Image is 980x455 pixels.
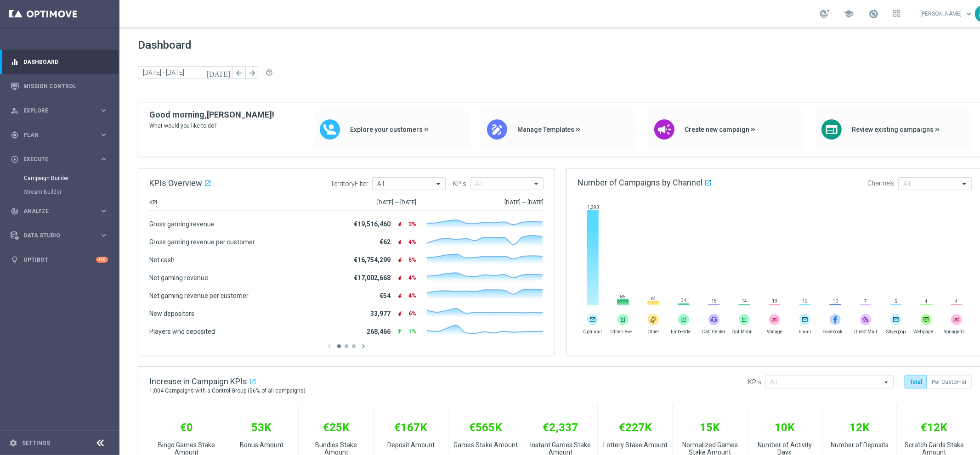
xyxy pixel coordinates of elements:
span: Analyze [23,208,99,214]
div: Dashboard [11,50,108,74]
button: person_search Explore keyboard_arrow_right [10,107,108,114]
span: Execute [23,157,99,162]
i: equalizer [11,58,19,66]
i: keyboard_arrow_right [99,207,108,215]
i: keyboard_arrow_right [99,155,108,163]
button: Data Studio keyboard_arrow_right [10,232,108,239]
i: track_changes [11,207,19,215]
div: Campaign Builder [24,171,119,185]
a: Campaign Builder [24,174,96,182]
i: settings [9,439,17,447]
i: person_search [11,107,19,115]
span: keyboard_arrow_down [964,9,974,19]
button: lightbulb Optibot +10 [10,256,108,264]
div: Plan [11,131,99,139]
div: Execute [11,155,99,163]
span: Explore [23,108,99,113]
button: play_circle_outline Execute keyboard_arrow_right [10,156,108,163]
a: Mission Control [23,74,108,98]
span: Data Studio [23,233,99,238]
i: keyboard_arrow_right [99,231,108,240]
div: Optibot [11,247,108,272]
button: gps_fixed Plan keyboard_arrow_right [10,131,108,139]
div: Analyze [11,207,99,215]
a: [PERSON_NAME]keyboard_arrow_down [919,7,975,21]
i: gps_fixed [11,131,19,139]
div: Mission Control [11,74,108,98]
i: lightbulb [11,256,19,264]
i: keyboard_arrow_right [99,106,108,115]
button: track_changes Analyze keyboard_arrow_right [10,208,108,215]
a: Optibot [23,247,96,272]
div: Data Studio [11,231,99,240]
a: Settings [22,440,50,446]
a: Dashboard [23,50,108,74]
span: Plan [23,132,99,138]
button: equalizer Dashboard [10,58,108,66]
a: Stream Builder [24,188,96,196]
span: school [844,9,854,19]
i: keyboard_arrow_right [99,130,108,139]
div: +10 [96,257,108,263]
div: Explore [11,107,99,115]
div: Stream Builder [24,185,119,199]
i: play_circle_outline [11,155,19,163]
button: Mission Control [10,83,108,90]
